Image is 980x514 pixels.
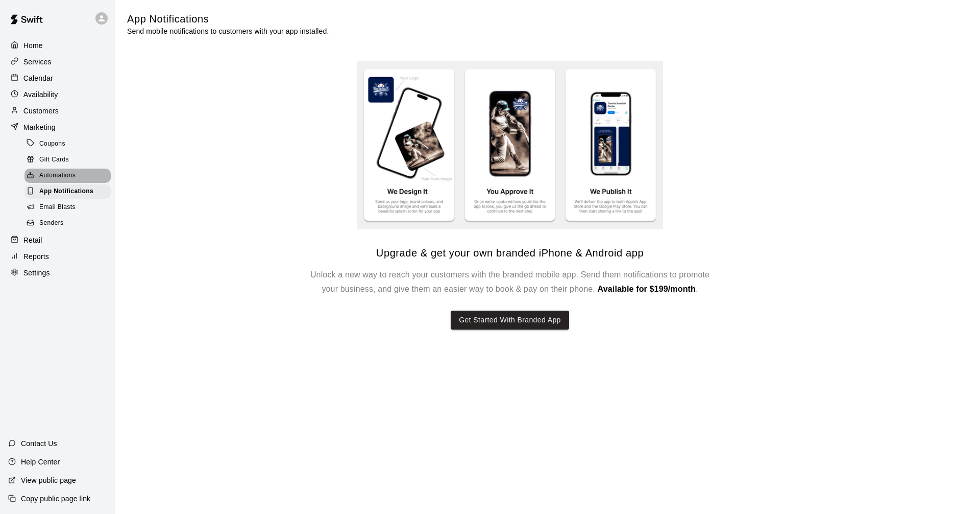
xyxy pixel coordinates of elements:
a: Settings [8,265,107,281]
p: View public page [21,475,76,485]
p: Calendar [23,73,53,83]
div: Automations [24,169,111,183]
a: Senders [24,216,115,231]
a: Customers [8,103,107,119]
button: Get Started With Branded App [451,311,569,330]
p: Send mobile notifications to customers with your app installed. [127,26,329,36]
p: Retail [23,235,42,245]
a: Retail [8,232,107,248]
a: Gift Cards [24,152,115,168]
img: Branded app [357,61,663,230]
p: Customers [23,106,59,116]
a: Email Blasts [24,200,115,216]
a: App Notifications [24,184,115,200]
span: Gift Cards [39,155,69,165]
a: Marketing [8,120,107,135]
span: Email Blasts [39,202,76,213]
p: Availability [23,89,58,100]
p: Settings [23,268,50,278]
div: Email Blasts [24,200,111,215]
span: App Notifications [39,186,93,197]
a: Reports [8,249,107,264]
a: Availability [8,87,107,102]
a: Get Started With Branded App [451,296,569,330]
a: Coupons [24,136,115,152]
p: Services [23,57,52,67]
span: Coupons [39,139,65,149]
h6: Unlock a new way to reach your customers with the branded mobile app. Send them notifications to ... [306,268,714,296]
div: Senders [24,216,111,230]
a: Services [8,54,107,69]
div: App Notifications [24,184,111,199]
p: Help Center [21,457,60,467]
div: Gift Cards [24,153,111,167]
p: Home [23,40,43,51]
p: Reports [23,251,49,262]
a: Calendar [8,71,107,86]
a: Home [8,38,107,53]
span: Senders [39,218,64,228]
p: Contact Us [21,438,57,449]
h5: App Notifications [127,12,329,26]
p: Marketing [23,122,56,132]
span: Available for $199/month [598,285,696,293]
a: Automations [24,168,115,184]
h5: Upgrade & get your own branded iPhone & Android app [376,246,644,260]
div: Coupons [24,137,111,151]
p: Copy public page link [21,494,90,504]
span: Automations [39,171,76,181]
